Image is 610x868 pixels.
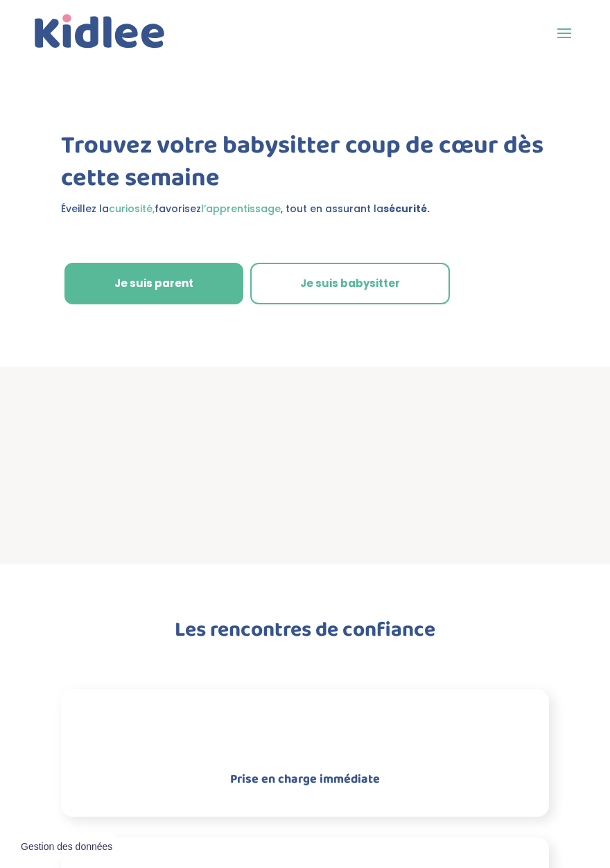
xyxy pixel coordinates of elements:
[61,201,549,218] p: Éveillez la favorisez , tout en assurant la
[61,620,549,648] h2: Les rencontres de confiance
[109,202,155,216] span: curiosité,
[201,202,281,216] span: l’apprentissage
[12,833,121,862] button: Gestion des données
[250,263,450,304] a: Je suis babysitter
[21,841,112,853] span: Gestion des données
[61,130,549,202] h1: Trouvez votre babysitter coup de cœur dès cette semaine
[64,263,243,304] a: Je suis parent
[274,429,336,492] img: Sybel
[230,770,380,789] span: Prise en charge immédiate
[383,202,430,216] strong: sécurité.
